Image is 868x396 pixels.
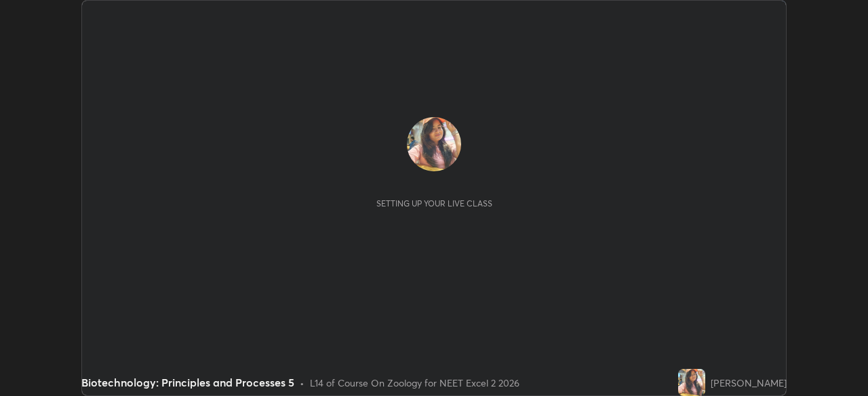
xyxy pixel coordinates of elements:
div: [PERSON_NAME] [711,376,787,390]
div: L14 of Course On Zoology for NEET Excel 2 2026 [310,376,519,390]
div: • [300,376,304,390]
img: 6df52b9de9c147eaa292c8009b0a37de.jpg [678,369,705,396]
div: Biotechnology: Principles and Processes 5 [81,374,294,391]
img: 6df52b9de9c147eaa292c8009b0a37de.jpg [407,117,461,171]
div: Setting up your live class [376,198,492,208]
